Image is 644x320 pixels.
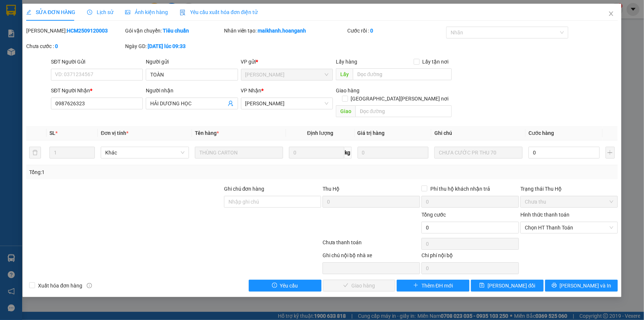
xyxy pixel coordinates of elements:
[606,147,615,159] button: plus
[55,43,58,49] b: 0
[195,130,219,136] span: Tên hàng
[125,9,168,15] span: Ảnh kiện hàng
[552,283,557,289] span: printer
[336,68,353,80] span: Lấy
[26,42,124,50] div: Chưa cước :
[307,130,333,136] span: Định lượng
[323,251,420,262] div: Ghi chú nội bộ nhà xe
[258,28,306,34] b: maikhanh.hoanganh
[353,68,452,80] input: Dọc đường
[344,147,352,159] span: kg
[26,9,75,15] span: SỬA ĐƠN HÀNG
[125,10,130,15] span: picture
[51,58,143,66] div: SĐT Người Gửi
[29,168,249,176] div: Tổng: 1
[520,212,569,218] label: Hình thức thanh toán
[420,58,452,66] span: Lấy tận nơi
[105,147,185,158] span: Khác
[601,4,621,24] button: Close
[228,101,234,106] span: user-add
[336,105,355,117] span: Giao
[347,27,445,35] div: Cước rồi :
[249,280,321,292] button: exclamation-circleYêu cầu
[163,28,189,34] b: Tiêu chuẩn
[370,28,373,34] b: 0
[272,283,277,289] span: exclamation-circle
[434,147,523,159] input: Ghi Chú
[26,10,31,15] span: edit
[323,186,340,192] span: Thu Hộ
[358,130,385,136] span: Giá trị hàng
[358,147,429,159] input: 0
[421,282,453,290] span: Thêm ĐH mới
[224,186,265,192] label: Ghi chú đơn hàng
[35,282,85,290] span: Xuất hóa đơn hàng
[397,280,469,292] button: plusThêm ĐH mới
[545,280,618,292] button: printer[PERSON_NAME] và In
[471,280,544,292] button: save[PERSON_NAME] đổi
[245,69,328,80] span: Hồ Chí Minh
[29,147,41,159] button: delete
[336,59,357,65] span: Lấy hàng
[413,283,419,289] span: plus
[336,88,359,93] span: Giao hàng
[280,282,298,290] span: Yêu cầu
[146,58,238,66] div: Người gửi
[67,28,108,34] b: HCM2509120003
[180,9,258,15] span: Yêu cầu xuất hóa đơn điện tử
[125,42,223,50] div: Ngày GD:
[49,130,55,136] span: SL
[322,238,421,251] div: Chưa thanh toán
[431,126,526,140] th: Ghi chú
[195,147,283,159] input: VD: Bàn, Ghế
[525,196,613,207] span: Chưa thu
[348,95,452,103] span: [GEOGRAPHIC_DATA][PERSON_NAME] nơi
[525,222,613,233] span: Chọn HT Thanh Toán
[87,283,92,288] span: info-circle
[488,282,535,290] span: [PERSON_NAME] đổi
[323,280,396,292] button: checkGiao hàng
[180,10,186,16] img: icon
[560,282,612,290] span: [PERSON_NAME] và In
[146,86,238,95] div: Người nhận
[87,9,113,15] span: Lịch sử
[87,10,92,15] span: clock-circle
[528,130,554,136] span: Cước hàng
[224,27,346,35] div: Nhân viên tạo:
[51,86,143,95] div: SĐT Người Nhận
[245,98,328,109] span: VP Phan Rang
[421,212,446,218] span: Tổng cước
[241,58,333,66] div: VP gửi
[101,130,128,136] span: Đơn vị tính
[427,185,493,193] span: Phí thu hộ khách nhận trả
[479,283,485,289] span: save
[224,196,321,208] input: Ghi chú đơn hàng
[608,11,614,17] span: close
[26,27,124,35] div: [PERSON_NAME]:
[421,251,519,262] div: Chi phí nội bộ
[355,105,452,117] input: Dọc đường
[125,27,223,35] div: Gói vận chuyển:
[241,88,262,93] span: VP Nhận
[148,43,186,49] b: [DATE] lúc 09:33
[520,185,618,193] div: Trạng thái Thu Hộ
